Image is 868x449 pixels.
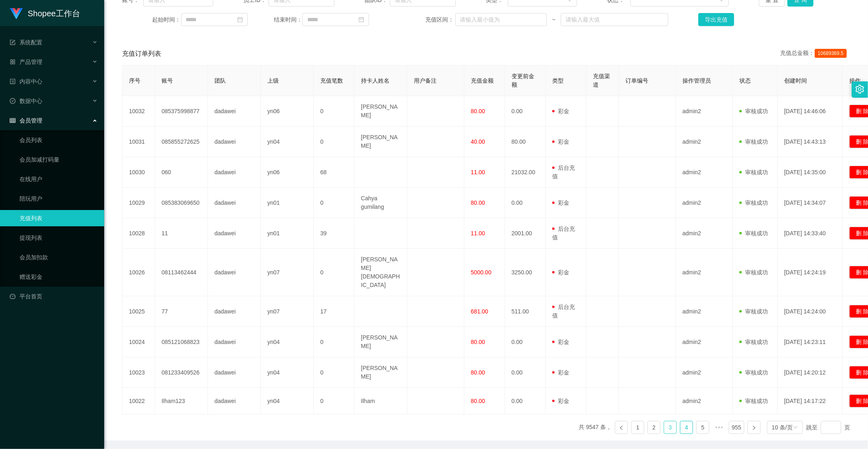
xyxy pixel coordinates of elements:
td: 0.00 [505,96,546,127]
td: 0.00 [505,327,546,357]
span: 5000.00 [471,269,492,276]
li: 下一页 [748,421,761,434]
td: 10028 [122,218,155,249]
span: 持卡人姓名 [361,77,389,84]
i: 图标: profile [10,79,15,84]
span: 彩金 [552,138,569,145]
td: admin2 [676,96,733,127]
td: 10026 [122,249,155,296]
td: yn06 [261,96,314,127]
td: 77 [155,296,208,327]
span: 审核成功 [739,369,768,376]
span: 审核成功 [739,339,768,345]
td: admin2 [676,296,733,327]
span: 充值区间： [425,15,455,24]
span: 审核成功 [739,199,768,206]
td: 0 [314,357,354,388]
span: 10689369.5 [815,49,847,58]
span: 彩金 [552,339,569,345]
li: 4 [680,421,693,434]
i: 图标: down [793,425,798,431]
td: admin2 [676,218,733,249]
a: 充值列表 [20,210,98,226]
td: 11 [155,218,208,249]
td: 21032.00 [505,157,546,188]
span: 80.00 [471,199,485,206]
td: 060 [155,157,208,188]
td: yn04 [261,388,314,414]
td: 10025 [122,296,155,327]
td: dadawei [208,249,261,296]
td: 2001.00 [505,218,546,249]
i: 图标: calendar [237,17,243,22]
td: yn04 [261,127,314,157]
td: 0 [314,96,354,127]
td: yn01 [261,218,314,249]
span: 11.00 [471,230,485,237]
a: 955 [729,421,743,434]
span: ~ [547,15,561,24]
a: 赠送彩金 [20,269,98,285]
td: 0 [314,249,354,296]
a: Shopee工作台 [10,10,80,16]
li: 2 [647,421,660,434]
span: 充值笔数 [320,77,343,84]
td: yn07 [261,296,314,327]
td: 0.00 [505,357,546,388]
td: yn07 [261,249,314,296]
td: 0.00 [505,188,546,218]
span: 80.00 [471,339,485,345]
td: 10022 [122,388,155,414]
span: 审核成功 [739,398,768,404]
span: 类型 [552,77,564,84]
span: 审核成功 [739,108,768,114]
td: yn04 [261,327,314,357]
td: 511.00 [505,296,546,327]
td: 0 [314,188,354,218]
td: 39 [314,218,354,249]
td: 085121068823 [155,327,208,357]
input: 请输入最小值为 [455,13,547,26]
td: admin2 [676,157,733,188]
span: 彩金 [552,269,569,276]
td: [DATE] 14:24:19 [778,249,843,296]
td: 085855272625 [155,127,208,157]
span: 内容中心 [10,78,42,85]
img: logo.9652507e.png [10,8,23,20]
td: [DATE] 14:17:22 [778,388,843,414]
td: admin2 [676,388,733,414]
li: 5 [696,421,709,434]
i: 图标: form [10,39,15,45]
div: 跳至 页 [806,421,850,434]
td: 10024 [122,327,155,357]
td: 0.00 [505,388,546,414]
td: dadawei [208,218,261,249]
td: dadawei [208,327,261,357]
span: 订单编号 [625,77,648,84]
span: 产品管理 [10,59,42,65]
td: 081233409526 [155,357,208,388]
span: 彩金 [552,199,569,206]
i: 图标: appstore-o [10,59,15,65]
td: yn06 [261,157,314,188]
td: 80.00 [505,127,546,157]
td: 10029 [122,188,155,218]
a: 1 [632,421,644,434]
td: admin2 [676,357,733,388]
td: dadawei [208,96,261,127]
span: 审核成功 [739,169,768,175]
td: [PERSON_NAME][DEMOGRAPHIC_DATA] [354,249,407,296]
li: 3 [664,421,677,434]
span: 操作管理员 [682,77,711,84]
a: 5 [697,421,709,434]
span: 后台充值 [552,226,575,241]
span: 用户备注 [414,77,437,84]
span: 审核成功 [739,269,768,276]
i: 图标: left [619,425,624,430]
span: 结束时间： [274,15,302,24]
span: 序号 [129,77,140,84]
li: 955 [729,421,744,434]
td: 68 [314,157,354,188]
td: 10030 [122,157,155,188]
td: 17 [314,296,354,327]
